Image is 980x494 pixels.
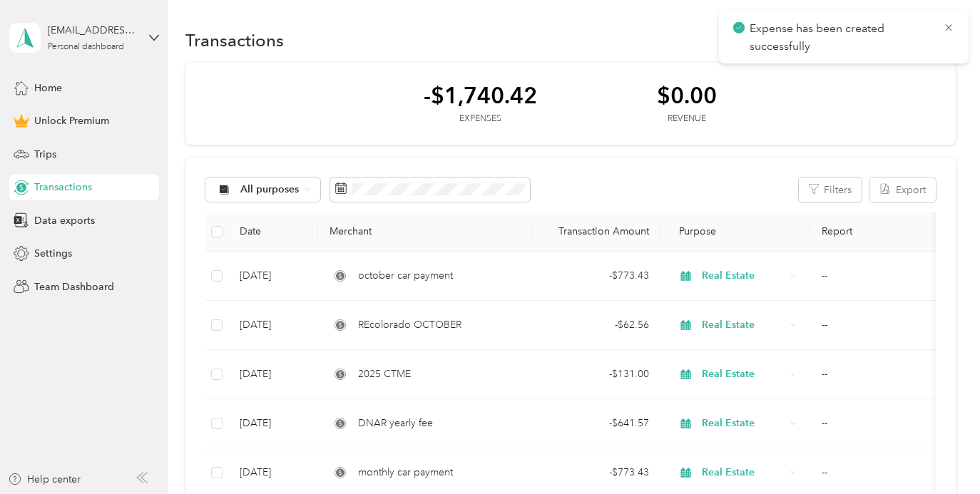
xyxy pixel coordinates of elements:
[228,350,318,399] td: [DATE]
[657,113,717,125] div: Revenue
[702,317,785,333] span: Real Estate
[34,147,56,162] span: Trips
[358,268,453,284] span: october car payment
[228,212,318,252] th: Date
[358,366,411,382] span: 2025 CTME
[543,268,649,284] div: - $773.43
[702,268,785,284] span: Real Estate
[543,366,649,382] div: - $131.00
[358,416,433,431] span: DNAR yearly fee
[424,83,537,108] div: -$1,740.42
[543,317,649,333] div: - $62.56
[799,177,862,202] button: Filters
[702,465,785,480] span: Real Estate
[424,113,537,125] div: Expenses
[543,416,649,431] div: - $641.57
[185,33,284,48] h1: Transactions
[240,185,300,195] span: All purposes
[358,465,453,480] span: monthly car payment
[34,213,95,228] span: Data exports
[532,212,660,252] th: Transaction Amount
[228,252,318,301] td: [DATE]
[228,301,318,350] td: [DATE]
[34,279,114,294] span: Team Dashboard
[702,416,785,431] span: Real Estate
[810,252,953,301] td: --
[34,180,92,195] span: Transactions
[750,20,932,55] p: Expense has been created successfully
[228,399,318,448] td: [DATE]
[34,81,62,96] span: Home
[869,177,936,202] button: Export
[48,43,124,51] div: Personal dashboard
[48,23,137,38] div: [EMAIL_ADDRESS][DOMAIN_NAME]
[810,350,953,399] td: --
[900,414,980,494] iframe: Everlance-gr Chat Button Frame
[672,225,717,237] span: Purpose
[810,399,953,448] td: --
[810,301,953,350] td: --
[702,366,785,382] span: Real Estate
[358,317,461,333] span: REcolorado OCTOBER
[8,472,81,487] button: Help center
[810,212,953,252] th: Report
[318,212,532,252] th: Merchant
[543,465,649,480] div: - $773.43
[657,83,717,108] div: $0.00
[34,113,109,128] span: Unlock Premium
[34,246,72,261] span: Settings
